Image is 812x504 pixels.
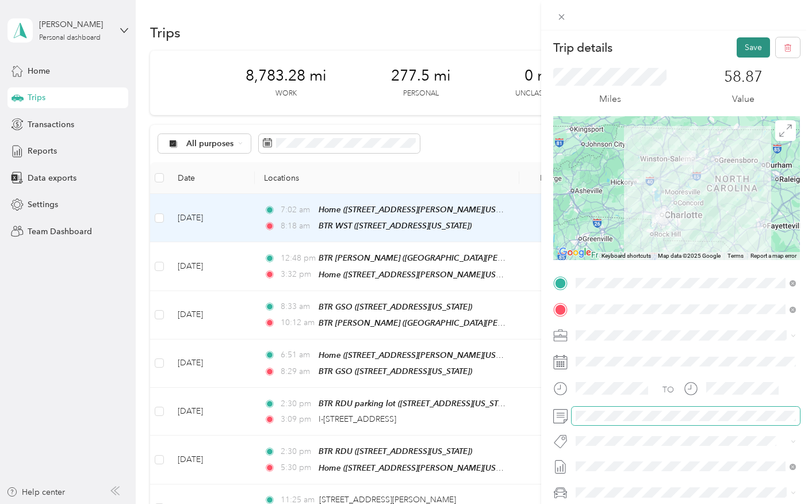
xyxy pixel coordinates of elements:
[662,384,674,396] div: TO
[737,37,770,58] button: Save
[750,253,796,259] a: Report a map error
[748,440,812,504] iframe: Everlance-gr Chat Button Frame
[599,92,621,106] p: Miles
[553,40,612,56] p: Trip details
[727,253,744,259] a: Terms (opens in new tab)
[602,252,651,260] button: Keyboard shortcuts
[732,92,754,106] p: Value
[724,68,763,86] p: 58.87
[556,245,594,260] a: Open this area in Google Maps (opens a new window)
[556,245,594,260] img: Google
[658,253,721,259] span: Map data ©2025 Google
